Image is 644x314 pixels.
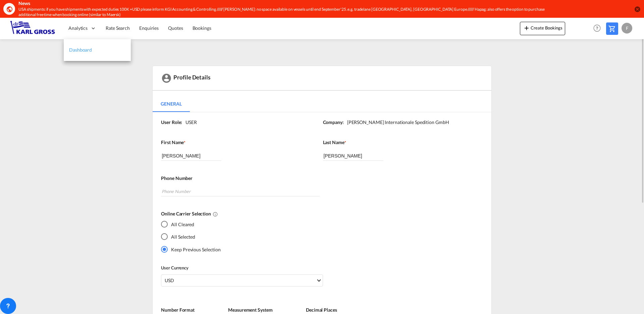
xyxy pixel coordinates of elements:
button: icon-plus 400-fgCreate Bookings [520,22,565,35]
md-icon: icon-plus 400-fg [523,24,531,32]
span: Quotes [168,25,183,31]
md-icon: All Cleared : Deselects all online carriers by default.All Selected : Selects all online carriers... [213,211,218,217]
label: Number Format [161,307,221,313]
div: Profile Details [153,66,491,91]
input: Phone Number [161,186,319,196]
a: Quotes [163,17,187,39]
div: USER [182,119,197,126]
label: User Currency [161,265,323,271]
a: Enquiries [135,17,163,39]
div: [PERSON_NAME] Internationale Spedition GmbH [344,119,449,126]
md-tab-item: General [153,96,190,112]
md-icon: icon-earth [6,6,13,12]
label: Phone Number [161,175,478,182]
span: Dashboard [69,47,92,53]
span: Analytics [68,25,88,32]
md-select: Select Currency: $ USDUnited States Dollar [161,274,323,287]
label: First Name [161,139,316,146]
a: Dashboard [64,39,131,61]
div: Help [591,22,606,35]
span: Enquiries [139,25,159,31]
label: Last Name [323,139,478,146]
md-radio-button: Keep Previous Selection [161,246,221,253]
md-radio-group: Yes [161,221,221,258]
label: User Role: [161,119,182,126]
div: Analytics [64,17,101,39]
input: First Name [161,151,221,161]
span: Bookings [193,25,211,31]
img: 3269c73066d711f095e541db4db89301.png [10,21,55,36]
md-pagination-wrapper: Use the left and right arrow keys to navigate between tabs [153,96,196,112]
span: Help [591,22,603,34]
label: Company: [323,119,344,126]
span: Rate Search [106,25,130,31]
a: Rate Search [101,17,135,39]
div: F [622,23,632,34]
label: Online Carrier Selection [161,210,478,217]
input: Last Name [323,151,383,161]
md-radio-button: All Selected [161,233,221,240]
button: icon-close-circle [634,6,641,12]
label: Decimal Places [306,307,409,313]
span: USD [165,277,316,284]
label: Measurement System [228,307,299,313]
md-icon: icon-account-circle [161,73,172,83]
div: USA shipments: if you have shipments with expected duties 100K +USD please inform KGI Accounting ... [18,7,545,18]
a: Bookings [188,17,216,39]
md-radio-button: All Cleared [161,221,221,228]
